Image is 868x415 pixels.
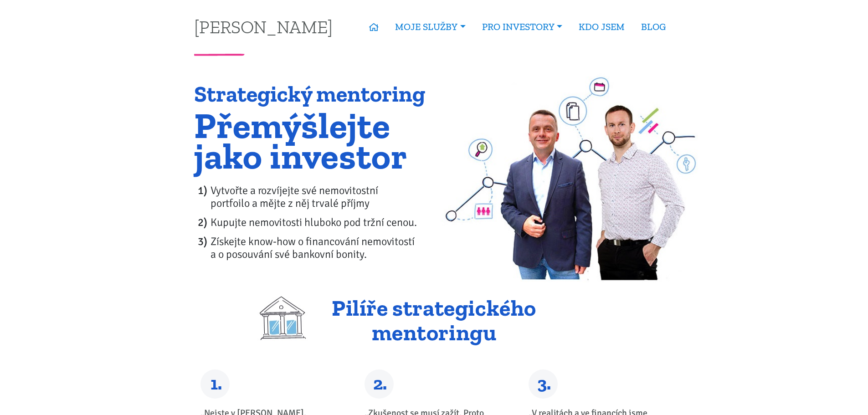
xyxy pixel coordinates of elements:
h2: Pilíře strategického mentoringu [194,296,674,345]
div: 2. [365,369,394,399]
h1: Přemýšlejte jako investor [194,110,428,171]
div: 1. [200,369,230,399]
li: Kupujte nemovitosti hluboko pod tržní cenou. [211,216,428,229]
div: 3. [529,369,558,399]
a: [PERSON_NAME] [194,18,333,36]
a: PRO INVESTORY [474,16,570,37]
li: Vytvořte a rozvíjejte své nemovitostní portfoilo a mějte z něj trvalé příjmy [211,184,428,210]
h1: Strategický mentoring [194,82,428,107]
a: KDO JSEM [570,16,633,37]
a: BLOG [633,16,674,37]
li: Získejte know-how o financování nemovitostí a o posouvání své bankovní bonity. [211,235,428,261]
a: MOJE SLUŽBY [387,16,473,37]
